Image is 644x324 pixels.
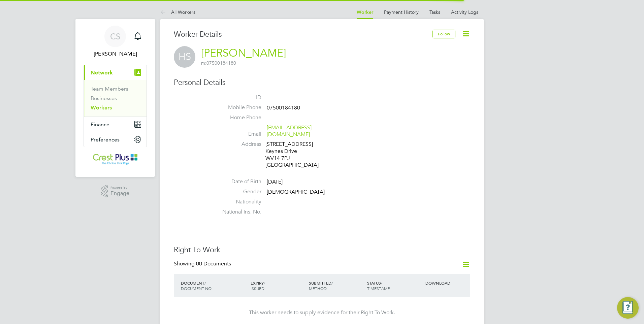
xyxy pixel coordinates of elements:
button: Preferences [84,132,147,147]
div: STATUS [365,277,424,294]
button: Follow [432,30,455,38]
span: / [264,280,265,286]
label: Date of Birth [214,178,261,185]
a: All Workers [160,9,195,15]
label: Email [214,131,261,138]
div: [STREET_ADDRESS] Keynes Drive WV14 7PJ [GEOGRAPHIC_DATA] [265,141,329,169]
label: Address [214,141,261,148]
label: Mobile Phone [214,104,261,111]
button: Engage Resource Center [617,297,639,319]
span: Charlotte Shearer [84,50,147,58]
label: Home Phone [214,114,261,121]
div: This worker needs to supply evidence for their Right To Work. [181,309,463,316]
a: Powered byEngage [101,185,130,198]
a: Worker [357,9,373,15]
span: m: [201,60,206,66]
a: Tasks [429,9,440,15]
h3: Worker Details [174,30,432,39]
a: Businesses [91,95,117,101]
span: 07500184180 [201,60,236,66]
span: [DATE] [267,179,283,185]
span: 00 Documents [196,260,231,267]
span: TIMESTAMP [367,286,390,291]
span: Powered by [110,185,129,191]
span: 07500184180 [267,104,300,111]
a: Activity Logs [451,9,478,15]
div: DOCUMENT [179,277,249,294]
div: DOWNLOAD [424,277,470,289]
label: Gender [214,188,261,195]
span: DOCUMENT NO. [181,286,213,291]
span: Finance [91,121,109,128]
a: CS[PERSON_NAME] [84,26,147,58]
span: Engage [110,191,129,196]
a: Team Members [91,86,128,92]
span: HS [174,46,195,68]
span: [DEMOGRAPHIC_DATA] [267,189,325,195]
button: Finance [84,117,147,132]
a: [EMAIL_ADDRESS][DOMAIN_NAME] [267,124,312,138]
div: Showing [174,260,232,267]
div: EXPIRY [249,277,307,294]
div: Network [84,80,147,117]
span: / [204,280,206,286]
span: / [331,280,333,286]
nav: Main navigation [75,19,155,177]
h3: Personal Details [174,78,470,88]
a: [PERSON_NAME] [201,46,286,60]
img: crestplusoperations-logo-retina.png [93,154,138,165]
span: / [381,280,382,286]
span: Network [91,69,113,76]
a: Go to home page [84,154,147,165]
a: Payment History [384,9,419,15]
span: METHOD [309,286,327,291]
h3: Right To Work [174,245,470,255]
div: SUBMITTED [307,277,365,294]
span: ISSUED [251,286,264,291]
span: Preferences [91,136,120,143]
label: ID [214,94,261,101]
label: Nationality [214,198,261,205]
label: National Ins. No. [214,208,261,216]
button: Network [84,65,147,80]
a: Workers [91,104,112,111]
span: CS [110,32,120,41]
